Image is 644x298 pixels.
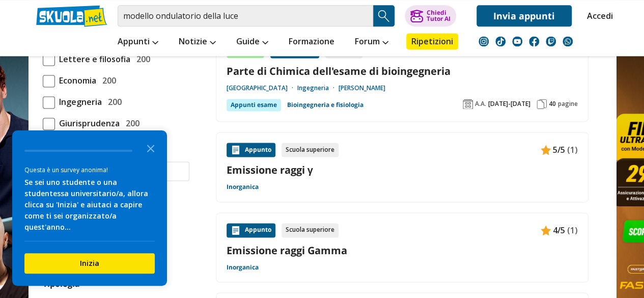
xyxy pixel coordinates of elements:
[558,100,578,108] span: pagine
[297,84,339,92] a: Ingegneria
[55,117,120,130] span: Giurisprudenza
[12,130,167,286] div: Survey
[488,100,530,108] span: [DATE]-[DATE]
[376,8,391,23] img: Cerca appunti, riassunti o versioni
[495,36,506,46] img: tiktok
[227,163,578,177] a: Emissione raggi γ
[475,100,486,108] span: A.A.
[537,99,547,109] img: Pagine
[234,33,271,51] a: Guide
[24,165,155,175] div: Questa è un survey anonima!
[24,177,155,233] div: Se sei uno studente o una studentessa universitario/a, allora clicca su 'Inizia' e aiutaci a capi...
[553,143,565,156] span: 5/5
[118,5,373,26] input: Cerca appunti, riassunti o versioni
[282,143,339,157] div: Scuola superiore
[512,36,522,46] img: youtube
[132,52,150,66] span: 200
[567,224,578,237] span: (1)
[231,145,241,155] img: Appunti contenuto
[587,5,608,26] a: Accedi
[227,99,281,111] div: Appunti esame
[227,263,259,272] a: Inorganica
[286,33,337,51] a: Formazione
[176,33,218,51] a: Notizie
[55,95,102,109] span: Ingegneria
[24,253,155,274] button: Inizia
[227,243,578,257] a: Emissione raggi Gamma
[227,84,297,92] a: [GEOGRAPHIC_DATA]
[477,5,572,26] a: Invia appunti
[227,64,578,78] a: Parte di Chimica dell'esame di bioingegneria
[55,74,96,87] span: Economia
[426,10,450,22] div: Chiedi Tutor AI
[546,36,556,46] img: twitch
[541,225,551,235] img: Appunti contenuto
[563,36,573,46] img: WhatsApp
[227,223,275,237] div: Appunto
[352,33,391,51] a: Forum
[115,33,161,51] a: Appunti
[553,224,565,237] span: 4/5
[529,36,539,46] img: facebook
[104,95,122,109] span: 200
[287,99,363,111] a: Bioingegneria e fisiologia
[479,36,489,46] img: instagram
[339,84,385,92] a: [PERSON_NAME]
[141,138,161,158] button: Close the survey
[541,145,551,155] img: Appunti contenuto
[98,74,116,87] span: 200
[231,225,241,235] img: Appunti contenuto
[227,143,275,157] div: Appunto
[463,99,473,109] img: Anno accademico
[405,5,456,26] button: ChiediTutor AI
[549,100,556,108] span: 40
[282,223,339,237] div: Scuola superiore
[55,52,130,66] span: Lettere e filosofia
[122,117,139,130] span: 200
[373,5,395,26] button: Search Button
[227,183,259,191] a: Inorganica
[406,33,458,49] a: Ripetizioni
[567,143,578,156] span: (1)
